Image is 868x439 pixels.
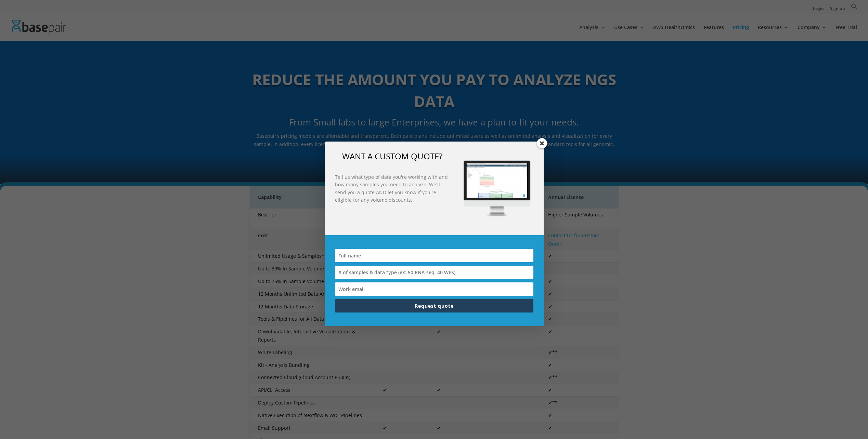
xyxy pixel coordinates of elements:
button: Request quote [335,299,533,312]
strong: Tell us what type of data you're working with and how many samples you need to analyze. We'll sen... [335,174,448,203]
span: WANT A CUSTOM QUOTE? [342,150,442,162]
input: # of samples & data type (ex: 50 RNA-seq, 40 WES) [335,266,533,279]
input: Full name [335,249,533,262]
span: Request quote [415,303,454,309]
input: Work email [335,282,533,296]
